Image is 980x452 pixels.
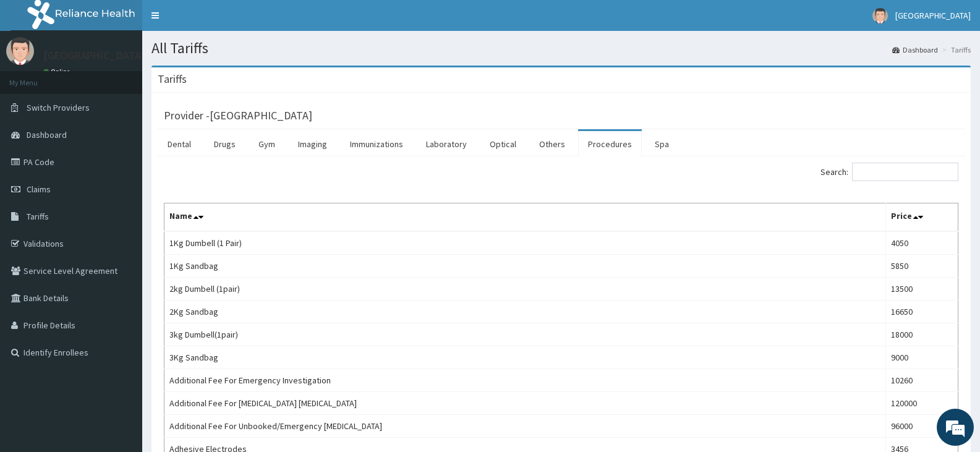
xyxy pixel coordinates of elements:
[645,131,679,157] a: Spa
[204,131,245,157] a: Drugs
[529,131,575,157] a: Others
[872,8,888,23] img: User Image
[885,323,958,346] td: 18000
[340,131,413,157] a: Immunizations
[23,62,50,93] img: d_794563401_company_1708531726252_794563401
[480,131,526,157] a: Optical
[416,131,477,157] a: Laboratory
[885,415,958,438] td: 96000
[164,203,886,232] th: Name
[151,40,971,56] h1: All Tariffs
[164,392,886,415] td: Additional Fee For [MEDICAL_DATA] [MEDICAL_DATA]
[939,45,971,55] li: Tariffs
[158,74,187,85] h3: Tariffs
[27,129,67,140] span: Dashboard
[249,131,285,157] a: Gym
[820,163,958,181] label: Search:
[885,392,958,415] td: 120000
[72,143,171,268] span: We're online!
[885,278,958,301] td: 13500
[43,50,145,61] p: [GEOGRAPHIC_DATA]
[885,231,958,255] td: 4050
[895,10,971,21] span: [GEOGRAPHIC_DATA]
[164,110,312,121] h3: Provider - [GEOGRAPHIC_DATA]
[288,131,337,157] a: Imaging
[43,67,73,76] a: Online
[164,278,886,301] td: 2kg Dumbell (1pair)
[164,369,886,392] td: Additional Fee For Emergency Investigation
[158,131,201,157] a: Dental
[578,131,642,157] a: Procedures
[852,163,958,181] input: Search:
[885,203,958,232] th: Price
[164,346,886,369] td: 3Kg Sandbag
[164,231,886,255] td: 1Kg Dumbell (1 Pair)
[27,211,49,222] span: Tariffs
[164,301,886,323] td: 2Kg Sandbag
[892,45,938,55] a: Dashboard
[6,312,236,355] textarea: Type your message and hit 'Enter'
[27,102,90,113] span: Switch Providers
[885,301,958,323] td: 16650
[203,6,232,36] div: Minimize live chat window
[885,369,958,392] td: 10260
[164,415,886,438] td: Additional Fee For Unbooked/Emergency [MEDICAL_DATA]
[64,69,208,85] div: Chat with us now
[885,346,958,369] td: 9000
[164,323,886,346] td: 3kg Dumbell(1pair)
[885,255,958,278] td: 5850
[164,255,886,278] td: 1Kg Sandbag
[27,184,51,195] span: Claims
[6,37,34,65] img: User Image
